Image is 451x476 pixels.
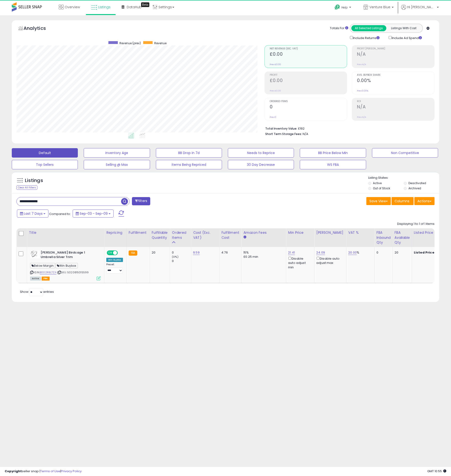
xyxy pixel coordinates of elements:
span: | SKU: 5020815015599 [57,270,89,274]
div: Amazon Fees [243,230,284,235]
div: VAT % [348,230,372,235]
span: Help [341,5,348,9]
span: Net Revenue (Exc. VAT) [270,48,347,50]
div: 15% [243,250,282,255]
img: 41mdML6BL2L._SL40_.jpg [30,250,40,258]
span: ROI [357,100,434,103]
h5: Analytics [24,25,55,33]
div: Repricing [106,230,125,235]
small: Prev: N/A [357,63,366,66]
button: Save View [366,197,391,205]
div: 0 [172,259,191,263]
div: Totals For [330,26,348,31]
div: Clear All Filters [16,185,37,190]
h5: Listings [25,177,43,184]
div: Min Price [288,230,312,235]
a: 24.09 [316,250,325,255]
div: ASIN: [30,250,101,280]
div: Cost (Exc. VAT) [193,230,217,240]
label: Out of Stock [373,186,390,190]
button: Needs to Reprice [228,148,294,158]
div: Fulfillment Cost [221,230,239,240]
button: Filters [132,197,150,205]
div: 4.76 [221,250,238,255]
span: Revenue [154,41,166,45]
div: Include Returns [346,35,385,40]
label: Deactivated [408,181,426,185]
button: Top Sellers [12,160,78,169]
span: Show: entries [20,290,54,294]
p: Listing States: [368,176,439,180]
b: Listed Price: [414,250,435,255]
span: Ordered Items [270,100,347,103]
div: Win BuyBox [106,258,123,262]
div: Disable auto adjust min [288,256,311,270]
button: Columns [392,197,414,205]
a: 20.00 [348,250,357,255]
h2: 0 [270,104,347,111]
span: Win Buybox [55,263,78,268]
button: Default [12,148,78,158]
button: All Selected Listings [351,25,386,31]
span: Columns [395,199,409,203]
button: Listings With Cost [386,25,421,31]
a: 9.59 [193,250,200,255]
div: Tooltip anchor [141,2,149,7]
h2: £0.00 [270,52,347,58]
span: Sep-03 - Sep-09 [80,211,108,216]
small: Prev: 0.00% [357,89,368,92]
small: FBA [129,250,137,256]
small: (0%) [172,255,178,259]
span: Avg. Buybox Share [357,74,434,76]
span: OFF [117,251,125,255]
span: Below Margin [30,263,55,268]
label: Archived [408,186,421,190]
a: 21.41 [288,250,295,255]
div: [PERSON_NAME] [316,230,344,235]
button: WS FBA [300,160,366,169]
small: Prev: £0.00 [270,63,281,66]
b: [PERSON_NAME] Birdcage 1 Umbrella Silver Trim [41,250,98,260]
li: £192 [265,125,431,131]
span: Revenue (prev) [119,41,141,45]
small: Prev: 0 [270,116,276,119]
i: Get Help [334,4,340,10]
span: Venture Blue [369,5,390,9]
div: FBA inbound Qty [376,230,391,245]
span: FBA [42,277,50,281]
div: 20 [152,250,166,255]
div: 20 [395,250,408,255]
h2: N/A [357,104,434,111]
button: BB Drop in 7d [156,148,222,158]
div: 0 [376,250,389,255]
div: Title [29,230,102,235]
button: 30 Day Decrease [228,160,294,169]
small: Amazon Fees. [243,235,246,239]
div: Fulfillable Quantity [152,230,168,240]
span: ON [107,251,113,255]
span: DataHub [127,5,142,9]
h2: £0.00 [270,78,347,84]
button: Items Being Repriced [156,160,222,169]
div: FBA Available Qty [395,230,410,245]
h2: 0.00% [357,78,434,84]
span: N/A [303,132,308,136]
label: Active [373,181,382,185]
button: Sep-03 - Sep-09 [73,210,114,218]
span: Compared to: [49,212,71,216]
button: Actions [414,197,435,205]
a: Help [331,1,356,15]
b: Short Term Storage Fees: [265,132,302,136]
span: Listings [98,5,111,9]
div: Preset: [106,263,123,274]
button: BB Price Below Min [300,148,366,158]
span: Overview [65,5,80,9]
div: Fulfillment [129,230,148,235]
div: Ordered Items [172,230,189,240]
a: Hi [PERSON_NAME] [401,5,439,15]
div: % [348,250,371,255]
span: Profit [270,74,347,76]
b: Total Inventory Value: [265,127,297,131]
button: Selling @ Max [84,160,150,169]
div: 0 [172,250,191,255]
